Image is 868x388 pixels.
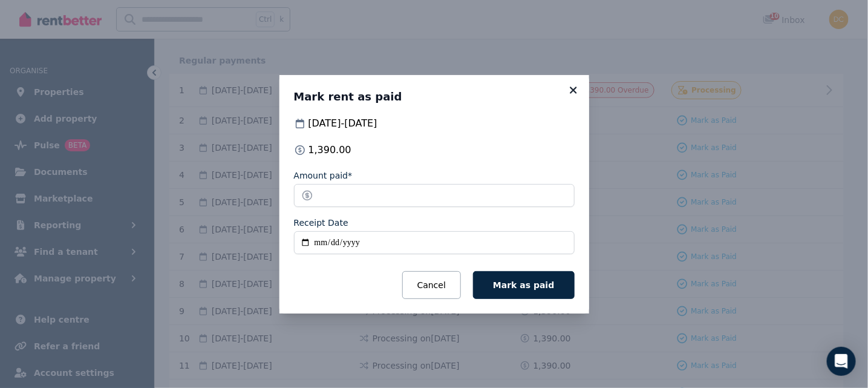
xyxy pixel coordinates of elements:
[493,280,554,290] span: Mark as paid
[294,169,353,182] label: Amount paid*
[308,143,351,157] span: 1,390.00
[294,90,575,104] h3: Mark rent as paid
[294,217,348,229] label: Receipt Date
[402,271,461,299] button: Cancel
[827,347,856,376] div: Open Intercom Messenger
[308,116,377,131] span: [DATE] - [DATE]
[473,271,574,299] button: Mark as paid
